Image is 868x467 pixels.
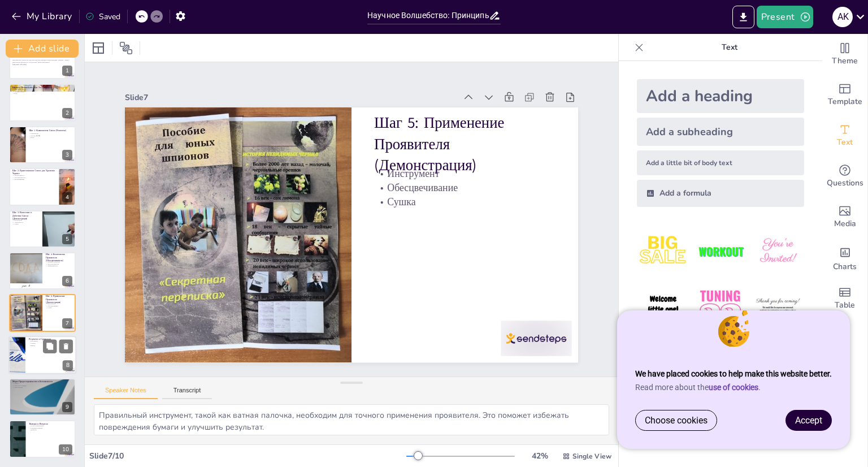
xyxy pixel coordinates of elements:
div: 10 [9,420,76,457]
p: Инструмент [46,303,72,305]
p: Удаление пятна [12,90,72,92]
div: 2 [9,84,76,121]
div: Change the overall theme [822,34,867,75]
div: 3 [62,150,72,160]
p: Вода [29,137,72,139]
div: Layout [89,39,107,57]
p: Уксусная кислота [12,176,56,179]
div: Add images, graphics, shapes or video [822,197,867,237]
strong: We have placed cookies to help make this website better. [635,369,832,378]
p: Шаг 4: Компоненты Проявителя (Обесцвечиватель) [46,253,72,262]
p: Вывод [29,344,73,347]
div: 7 [62,318,72,328]
span: Accept [795,415,822,426]
p: Шаг 1: Компоненты Смеси (Реагенты) [29,129,72,132]
button: Transcript [162,387,212,399]
div: 9 [9,378,76,416]
div: 8 [63,360,73,370]
button: Duplicate Slide [43,339,57,353]
p: Text [648,34,811,61]
span: Template [828,96,862,108]
div: 9 [62,402,72,412]
p: Инструмент [12,219,39,221]
p: Практическое занятие по окислительно-восстановительным реакциям. Предмет: Химия / Внеурочная деят... [12,59,72,63]
div: Slide 7 [154,48,480,127]
span: Questions [827,177,863,189]
p: Выводы и Вопросы [29,422,72,425]
p: Анализ [29,342,73,344]
p: Шаг 5: Применение Проявителя (Демонстрация) [46,295,72,305]
p: Основная реакция [29,426,72,429]
p: Кислая [DATE] [29,135,72,137]
span: Single View [572,452,611,461]
div: Get real-time input from your audience [822,156,867,197]
img: 5.jpeg [694,282,747,335]
div: 1 [9,42,76,79]
textarea: Правильный инструмент, такой как ватная палочка, необходим для точного применения проявителя. Это... [94,404,609,435]
div: Add ready made slides [822,75,867,115]
button: My Library [8,7,77,25]
div: Slide 7 / 10 [89,451,406,461]
button: Speaker Notes [94,387,158,399]
p: Научное Волшебство: Как Это Работает? [12,85,72,89]
p: Эффективность [46,265,72,267]
p: Чистая емкость [12,175,56,177]
div: Add a little bit of body text [637,150,804,175]
p: Сушка [12,223,39,225]
p: Инструмент [381,173,562,224]
p: Read more about the . [635,383,832,392]
img: 1.jpeg [637,225,689,278]
span: Theme [832,55,858,67]
div: 6 [9,252,76,289]
p: Generated with [URL] [12,63,72,66]
span: Table [835,299,855,312]
div: Saved [85,11,120,22]
div: 7 [9,294,76,331]
span: Position [119,41,133,55]
div: Add charts and graphs [822,237,867,278]
div: A K [832,7,853,27]
img: 2.jpeg [694,225,747,278]
span: Media [834,218,856,230]
div: Add a table [822,278,867,319]
div: Add a heading [637,79,804,113]
p: Обесцвечивание [379,187,559,238]
p: Результат и Сравнение [29,338,73,341]
button: Present [757,6,813,28]
p: Перемешивание [12,179,56,181]
p: Аккуратность [12,221,39,223]
p: Марганцовка [12,387,72,389]
p: Обесцвечивание [46,305,72,307]
div: 10 [59,444,72,455]
img: 4.jpeg [637,282,689,335]
input: Insert title [367,7,489,24]
div: 5 [62,234,72,244]
p: Результаты [29,340,73,343]
button: Delete Slide [59,339,73,353]
div: 4 [9,168,76,205]
p: Шаг 5: Применение Проявителя (Демонстрация) [383,120,573,219]
div: 1 [62,66,72,76]
p: Защита [12,382,72,384]
div: 4 [62,192,72,202]
button: A K [832,6,853,28]
div: 3 [9,126,76,163]
p: Перекись водорода [46,261,72,263]
p: Уксусная эссенция [12,384,72,387]
span: Charts [833,261,857,273]
div: Add text boxes [822,115,867,156]
p: Меры Предосторожности и Безопасности [12,380,72,383]
p: Сушка [46,307,72,309]
p: Шаг 2: Приготовление Смеси для Удаления Чернил [12,169,56,175]
a: Choose cookies [636,410,717,430]
p: Успех эксперимента [29,425,72,427]
div: Add a formula [637,180,804,207]
div: 8 [8,336,76,374]
div: 42 % [526,451,553,461]
img: 3.jpeg [752,225,804,278]
button: Export to PowerPoint [732,6,754,28]
img: 6.jpeg [752,282,804,335]
p: Итог [12,92,72,94]
p: Шаг 3: Нанесение и Действие Смеси (Демонстрация) [12,211,39,220]
p: Сушка [376,200,556,252]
